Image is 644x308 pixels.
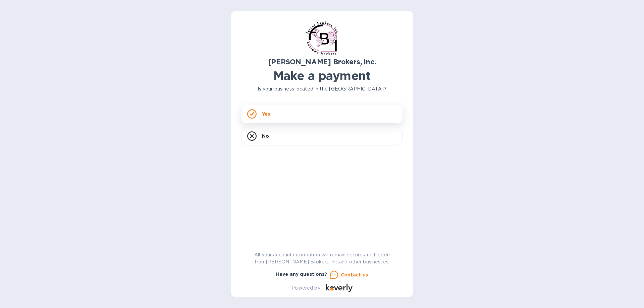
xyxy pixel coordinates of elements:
h1: Make a payment [241,69,402,83]
p: Powered by [291,285,320,292]
p: All your account information will remain secure and hidden from [PERSON_NAME] Brokers, Inc. and o... [241,251,402,265]
p: Yes [262,111,270,117]
p: Is your business located in the [GEOGRAPHIC_DATA]? [241,85,402,93]
p: No [262,133,269,139]
b: Have any questions? [276,271,327,277]
u: Contact us [341,272,368,278]
b: [PERSON_NAME] Brokers, Inc. [268,58,376,66]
